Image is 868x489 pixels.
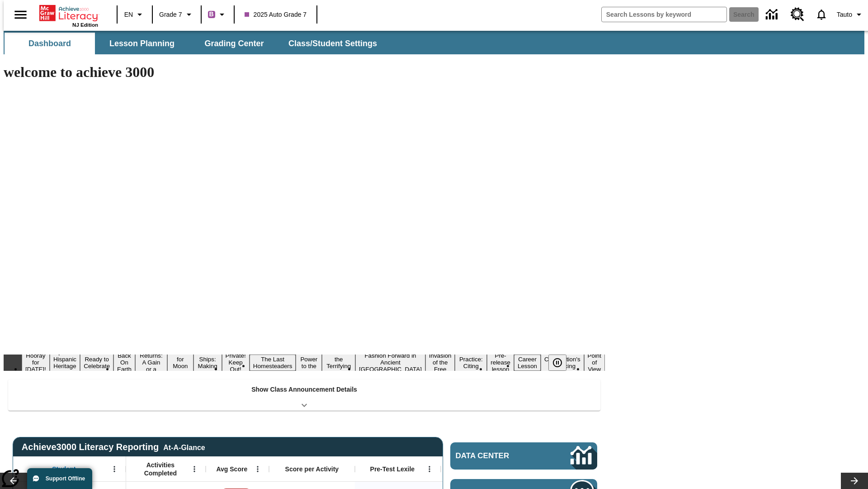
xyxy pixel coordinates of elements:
[193,348,222,378] button: Slide 7 Cruise Ships: Making Waves
[209,9,214,20] span: B
[39,3,98,28] div: Home
[46,475,85,482] span: Support Offline
[72,22,98,28] span: NJ Edition
[370,465,415,473] span: Pre-Test Lexile
[837,10,852,19] span: Tauto
[5,33,95,54] button: Dashboard
[251,385,357,394] p: Show Class Announcement Details
[97,33,187,54] button: Lesson Planning
[541,348,584,378] button: Slide 17 The Constitution's Balancing Act
[281,33,384,54] button: Class/Student Settings
[188,462,201,476] button: Open Menu
[785,2,810,27] a: Resource Center, Will open in new tab
[833,6,868,23] button: Profile/Settings
[22,351,50,374] button: Slide 1 Hooray for Constitution Day!
[216,465,247,473] span: Avg Score
[135,344,167,381] button: Slide 5 Free Returns: A Gain or a Drain?
[27,468,92,489] button: Support Offline
[39,4,98,22] a: Home
[251,462,264,476] button: Open Menu
[322,348,355,378] button: Slide 11 Attack of the Terrifying Tomatoes
[131,461,190,477] span: Activities Completed
[285,465,339,473] span: Score per Activity
[355,351,425,374] button: Slide 12 Fashion Forward in Ancient Rome
[222,351,250,374] button: Slide 8 Private! Keep Out!
[760,2,785,27] a: Data Center
[4,7,132,15] body: Maximum 600 characters Press Escape to exit toolbar Press Alt + F10 to reach toolbar
[163,442,205,452] div: At-A-Glance
[7,1,34,28] button: Open side menu
[245,10,307,19] span: 2025 Auto Grade 7
[514,355,541,371] button: Slide 16 Career Lesson
[296,348,322,378] button: Slide 10 Solar Power to the People
[425,344,455,381] button: Slide 13 The Invasion of the Free CD
[8,379,600,411] div: Show Class Announcement Details
[120,6,149,23] button: Language: EN, Select a language
[113,351,135,374] button: Slide 4 Back On Earth
[156,6,198,23] button: Grade: Grade 7, Select a grade
[602,7,726,22] input: search field
[204,6,231,23] button: Boost Class color is purple. Change class color
[455,348,487,378] button: Slide 14 Mixed Practice: Citing Evidence
[52,465,75,473] span: Student
[548,355,566,371] button: Pause
[108,462,121,476] button: Open Menu
[456,451,540,460] span: Data Center
[4,64,605,81] h1: welcome to achieve 3000
[189,33,279,54] button: Grading Center
[80,348,113,378] button: Slide 3 Get Ready to Celebrate Juneteenth!
[124,10,133,19] span: EN
[250,355,296,371] button: Slide 9 The Last Homesteaders
[841,473,868,489] button: Lesson carousel, Next
[22,442,205,452] span: Achieve3000 Literacy Reporting
[487,351,514,374] button: Slide 15 Pre-release lesson
[423,462,436,476] button: Open Menu
[548,355,576,371] div: Pause
[450,442,597,470] a: Data Center
[584,351,605,374] button: Slide 18 Point of View
[4,33,385,54] div: SubNavbar
[4,31,864,54] div: SubNavbar
[50,348,80,378] button: Slide 2 ¡Viva Hispanic Heritage Month!
[167,348,193,378] button: Slide 6 Time for Moon Rules?
[159,10,182,19] span: Grade 7
[810,3,833,26] a: Notifications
